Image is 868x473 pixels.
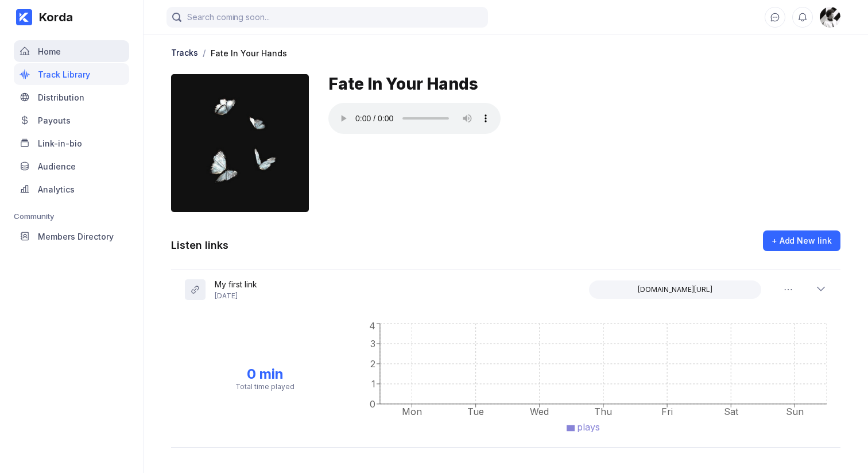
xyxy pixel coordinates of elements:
[638,285,712,294] div: [DOMAIN_NAME][URL]
[171,239,228,251] div: Listen links
[14,211,129,221] div: Community
[786,406,804,417] tspan: Sun
[14,63,129,86] a: Track Library
[38,93,84,102] div: Distribution
[247,366,284,382] div: 0 min
[203,47,206,58] div: /
[14,109,129,132] a: Payouts
[215,279,257,291] div: My first link
[38,139,82,148] div: Link-in-bio
[763,230,840,251] button: + Add New link
[211,48,287,58] div: Fate In Your Hands
[530,406,549,417] tspan: Wed
[166,7,488,28] input: Search coming soon...
[820,7,840,28] img: 160x160
[594,406,612,417] tspan: Thu
[171,47,198,57] a: Tracks
[772,235,832,247] div: + Add New link
[328,74,478,94] div: Fate In Your Hands
[14,155,129,178] a: Audience
[14,132,129,155] a: Link-in-bio
[215,291,257,300] div: [DATE]
[14,225,129,248] a: Members Directory
[402,406,422,417] tspan: Mon
[369,399,375,410] tspan: 0
[369,321,375,332] tspan: 4
[724,406,739,417] tspan: Sat
[14,40,129,63] a: Home
[467,406,484,417] tspan: Tue
[577,421,600,433] span: plays
[589,280,761,299] button: [DOMAIN_NAME][URL]
[38,232,114,241] div: Members Directory
[661,406,673,417] tspan: Fri
[370,339,375,349] tspan: 3
[14,86,129,109] a: Distribution
[370,359,375,370] tspan: 2
[235,382,294,391] div: Total time played
[14,178,129,201] a: Analytics
[32,10,73,24] div: Korda
[38,116,71,125] div: Payouts
[38,161,76,171] div: Audience
[371,379,375,390] tspan: 1
[171,48,198,57] div: Tracks
[38,70,90,79] div: Track Library
[38,184,75,194] div: Analytics
[820,7,840,28] div: Mali McCalla
[38,47,61,56] div: Home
